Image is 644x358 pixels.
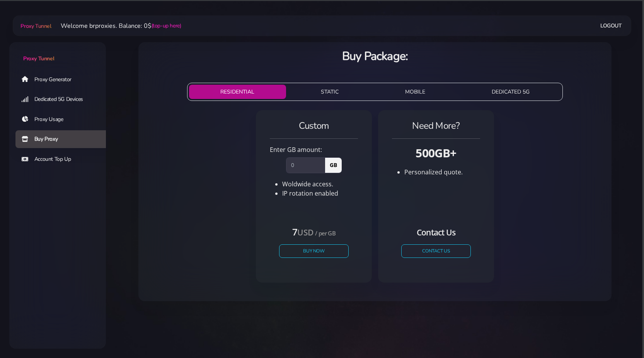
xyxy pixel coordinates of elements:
[15,130,112,148] a: Buy Proxy
[270,119,358,132] h4: Custom
[189,85,286,99] button: RESIDENTIAL
[20,22,51,30] span: Proxy Tunnel
[145,48,605,64] h3: Buy Package:
[23,55,54,62] span: Proxy Tunnel
[15,111,112,128] a: Proxy Usage
[152,22,181,30] a: (top-up here)
[392,119,480,132] h4: Need More?
[460,85,561,99] button: DEDICATED 5G
[279,244,349,258] button: Buy Now
[15,70,112,88] a: Proxy Generator
[19,20,51,32] a: Proxy Tunnel
[600,19,622,33] a: Logout
[9,42,106,63] a: Proxy Tunnel
[373,85,457,99] button: MOBILE
[417,227,455,238] small: Contact Us
[297,227,313,238] small: USD
[15,90,112,108] a: Dedicated 5G Devices
[401,244,471,258] a: CONTACT US
[404,167,480,177] li: Personalized quote.
[282,179,358,189] li: Woldwide access.
[325,157,342,173] span: GB
[315,229,336,237] small: / per GB
[282,189,358,198] li: IP rotation enabled
[289,85,370,99] button: STATIC
[600,314,634,348] iframe: Webchat Widget
[15,150,112,168] a: Account Top Up
[279,225,349,238] h4: 7
[51,21,181,31] li: Welcome brproxies. Balance: 0$
[392,145,480,161] h3: 500GB+
[286,157,325,173] input: 0
[265,145,363,154] div: Enter GB amount:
